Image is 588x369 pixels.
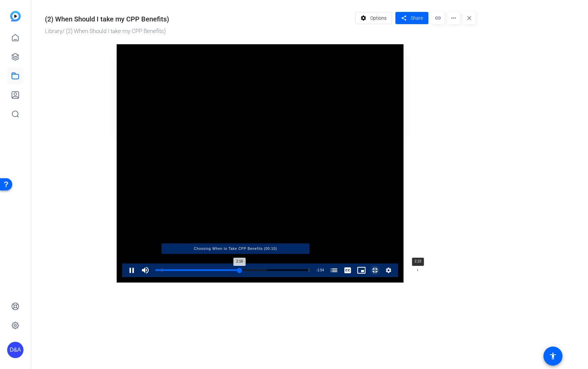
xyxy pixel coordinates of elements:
a: Library [45,28,62,34]
span: Options [370,12,387,25]
mat-icon: more_horiz [447,12,460,24]
button: Options [355,12,392,24]
mat-icon: close [463,12,475,24]
div: D&A [7,342,23,358]
button: Share [395,12,428,24]
mat-icon: link [432,12,444,24]
img: blue-gradient.svg [10,11,21,21]
mat-icon: settings [359,12,368,25]
div: Video Player [117,44,404,283]
span: Share [411,15,423,22]
div: (2) When Should I take my CPP Benefits) [45,14,169,24]
div: / (2) When Should I take my CPP Benefits) [45,27,352,36]
mat-icon: share [399,14,408,23]
mat-icon: accessibility [549,352,557,360]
